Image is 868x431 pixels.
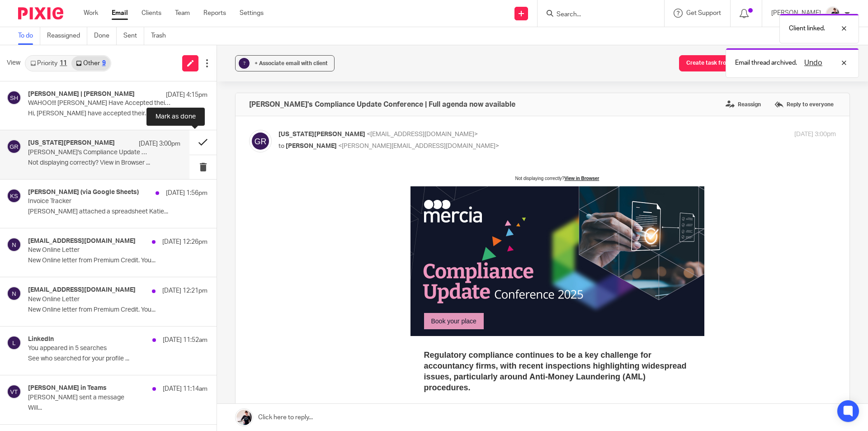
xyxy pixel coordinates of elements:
[772,98,836,111] label: Reply to everyone
[28,237,136,245] h4: [EMAIL_ADDRESS][DOMAIN_NAME]
[175,9,190,18] a: Team
[286,5,321,10] a: View in Browser
[255,61,328,66] span: + Associate email with client
[142,9,161,18] a: Clients
[338,143,499,149] span: <[PERSON_NAME][EMAIL_ADDRESS][DOMAIN_NAME]>
[286,355,371,366] h2: Recording
[151,27,173,45] a: Trash
[28,189,139,196] h4: [PERSON_NAME] (via Google Sheets)
[826,6,840,21] img: AV307615.jpg
[146,180,409,308] span: With the , this is your chance to get ahead of the latest compliance challenges. Tailored for par...
[18,7,63,19] img: Pixie
[7,90,21,105] img: svg%3E
[7,139,21,154] img: svg%3E
[240,9,264,18] a: Settings
[28,384,107,392] h4: [PERSON_NAME] in Teams
[286,143,337,149] span: [PERSON_NAME]
[203,9,226,18] a: Reports
[146,180,408,222] strong: Regulatory compliance continues to be a key challenge for accountancy firms, with recent inspecti...
[166,90,208,99] p: [DATE] 4:15pm
[26,56,71,71] a: Priority11
[146,412,412,422] p: 10% discount for members
[28,110,208,118] p: Hi, [PERSON_NAME] have accepted their...
[162,286,208,295] p: [DATE] 12:21pm
[789,24,825,33] p: Client linked.
[163,336,208,345] p: [DATE] 11:52am
[735,58,797,67] p: Email thread archived.
[236,7,321,9] p: Not displaying correctly?
[28,198,172,205] p: Invoice Tracker
[28,355,208,363] p: See who searched for your profile ...
[278,143,284,149] span: to
[28,404,208,412] p: Will...
[278,131,365,137] span: [US_STATE][PERSON_NAME]
[28,306,208,314] p: New Online letter from Premium Credit. You...
[139,139,180,148] p: [DATE] 3:00pm
[47,27,87,45] a: Reassigned
[28,394,172,402] p: [PERSON_NAME] sent a message
[28,159,180,167] p: Not displaying correctly? View in Browser ...
[102,60,106,66] div: 9
[249,100,515,109] h4: [PERSON_NAME]'s Compliance Update Conference | Full agenda now available
[162,237,208,246] p: [DATE] 12:26pm
[163,384,208,393] p: [DATE] 11:14am
[28,345,172,352] p: You appeared in 5 searches
[7,189,21,203] img: svg%3E
[167,400,224,408] span: +VAT per person
[146,355,200,366] h2: Mercia Live
[146,398,412,410] h2: £415
[7,336,21,350] img: svg%3E
[84,9,98,18] a: Work
[286,323,317,355] img: conf-icon-recording.png
[28,90,135,98] h4: [PERSON_NAME] | [PERSON_NAME]
[7,58,20,68] span: View
[166,189,208,198] p: [DATE] 1:56pm
[28,99,172,107] p: WAHOO!!! [PERSON_NAME] Have Accepted their Proposal
[249,130,272,152] img: svg%3E
[146,367,173,376] span: [DATE]
[7,384,21,399] img: svg%3E
[28,149,150,156] p: [PERSON_NAME]'s Compliance Update Conference | Full agenda now available
[235,55,335,71] button: ? + Associate email with client
[175,234,253,243] strong: full agenda now live
[28,257,208,265] p: New Online letter from Premium Credit. You...
[7,237,21,252] img: svg%3E
[7,286,21,301] img: svg%3E
[28,336,54,343] h4: LinkedIn
[272,343,286,357] img: transparent-spacer.png
[94,27,117,45] a: Done
[28,246,172,254] p: New Online Letter
[132,16,426,142] img: MC160_13_Compliance_Update_Conference(Desktop).jpg
[794,130,836,139] p: [DATE] 3:00pm
[28,296,172,303] p: New Online Letter
[367,131,478,137] span: <[EMAIL_ADDRESS][DOMAIN_NAME]>
[60,60,67,66] div: 11
[146,323,177,355] img: conf-icon-mercia-live.png
[286,367,371,376] span: Available from [DATE]
[802,57,825,68] button: Undo
[123,27,144,45] a: Sent
[18,27,40,45] a: To do
[723,98,763,111] label: Reassign
[28,139,115,147] h4: [US_STATE][PERSON_NAME]
[28,208,208,216] p: [PERSON_NAME] attached a spreadsheet Katie...
[71,56,110,71] a: Other9
[112,9,128,18] a: Email
[28,286,136,294] h4: [EMAIL_ADDRESS][DOMAIN_NAME]
[239,58,250,69] div: ?
[153,147,198,154] a: Book your place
